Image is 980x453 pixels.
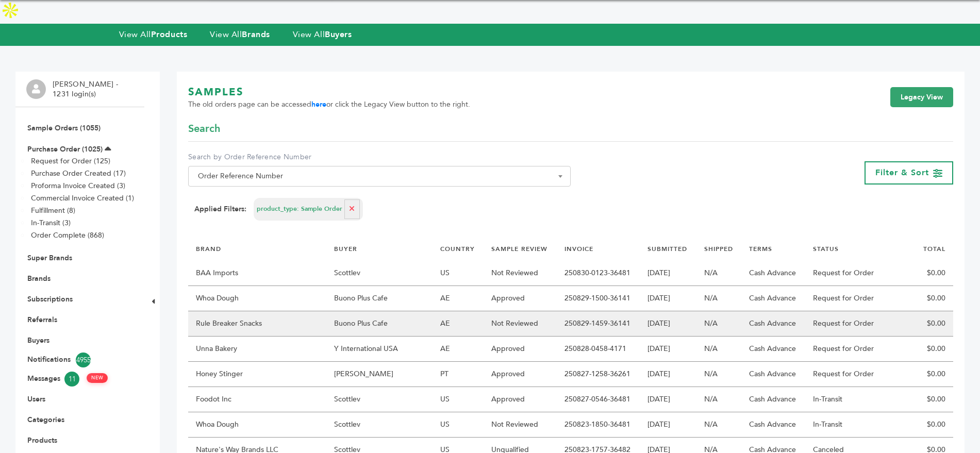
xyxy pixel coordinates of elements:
a: Purchase Order Created (17) [31,169,126,178]
td: N/A [696,311,742,337]
a: Referrals [27,315,57,325]
td: [DATE] [640,362,696,387]
span: 4955 [76,353,91,367]
td: US [433,387,484,412]
a: Categories [27,415,64,425]
a: View AllProducts [119,29,188,40]
td: PT [433,362,484,387]
td: Foodot Inc [188,387,326,412]
td: $0.00 [910,286,953,311]
strong: Applied Filters: [194,204,246,214]
td: $0.00 [910,387,953,412]
td: Cash Advance [741,387,805,412]
td: Buono Plus Cafe [326,286,433,311]
a: COUNTRY [440,245,475,253]
a: Subscriptions [27,294,73,304]
td: Scottlev [326,412,433,438]
td: [DATE] [640,311,696,337]
a: SHIPPED [704,245,733,253]
td: Cash Advance [741,261,805,286]
td: Unna Bakery [188,337,326,362]
td: Request for Order [805,286,910,311]
td: Scottlev [326,261,433,286]
td: 250827-0546-36481 [557,387,640,412]
td: $0.00 [910,362,953,387]
td: Whoa Dough [188,412,326,438]
td: AE [433,337,484,362]
span: Search [188,122,220,136]
a: STATUS [813,245,839,253]
td: Not Reviewed [484,412,557,438]
a: Sample Orders (1055) [27,123,101,133]
a: Commercial Invoice Created (1) [31,193,134,203]
span: NEW [87,373,108,383]
td: Request for Order [805,362,910,387]
a: Super Brands [27,253,72,263]
span: Order Reference Number [188,166,571,187]
a: BUYER [334,245,357,253]
span: product_type: Sample Order [257,205,342,213]
td: Cash Advance [741,286,805,311]
td: N/A [696,412,742,438]
td: [DATE] [640,337,696,362]
td: 250829-1500-36141 [557,286,640,311]
a: TOTAL [923,245,945,253]
strong: Products [151,29,187,40]
li: [PERSON_NAME] - 1231 login(s) [53,79,121,99]
td: [DATE] [640,261,696,286]
a: Users [27,394,45,404]
td: N/A [696,286,742,311]
td: Rule Breaker Snacks [188,311,326,337]
a: INVOICE [564,245,593,253]
td: $0.00 [910,337,953,362]
h1: SAMPLES [188,85,470,99]
td: 250823-1850-36481 [557,412,640,438]
a: Fulfillment (8) [31,206,75,215]
td: Request for Order [805,311,910,337]
td: Approved [484,362,557,387]
td: [DATE] [640,387,696,412]
td: Scottlev [326,387,433,412]
strong: Buyers [325,29,352,40]
td: BAA Imports [188,261,326,286]
td: Approved [484,387,557,412]
td: Cash Advance [741,337,805,362]
a: Proforma Invoice Created (3) [31,181,125,191]
strong: Brands [242,29,270,40]
td: Approved [484,337,557,362]
span: 11 [64,372,79,387]
a: Legacy View [890,87,953,108]
img: profile.png [26,79,46,99]
a: Brands [27,274,51,283]
td: [PERSON_NAME] [326,362,433,387]
a: In-Transit (3) [31,218,71,228]
a: SAMPLE REVIEW [491,245,547,253]
td: 250829-1459-36141 [557,311,640,337]
td: AE [433,286,484,311]
td: 250828-0458-4171 [557,337,640,362]
td: In-Transit [805,412,910,438]
td: N/A [696,337,742,362]
td: Approved [484,286,557,311]
td: [DATE] [640,286,696,311]
td: $0.00 [910,311,953,337]
a: Messages11 NEW [27,372,132,387]
td: US [433,261,484,286]
a: here [311,99,326,109]
a: Order Complete (868) [31,230,104,240]
td: $0.00 [910,412,953,438]
td: $0.00 [910,261,953,286]
td: In-Transit [805,387,910,412]
a: View AllBuyers [293,29,352,40]
td: Honey Stinger [188,362,326,387]
td: Request for Order [805,337,910,362]
a: Notifications4955 [27,353,132,367]
span: Filter & Sort [875,167,929,178]
td: [DATE] [640,412,696,438]
td: 250827-1258-36261 [557,362,640,387]
a: SUBMITTED [647,245,687,253]
a: Buyers [27,335,49,345]
a: TERMS [749,245,772,253]
span: The old orders page can be accessed or click the Legacy View button to the right. [188,99,470,110]
a: Purchase Order (1025) [27,144,103,154]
